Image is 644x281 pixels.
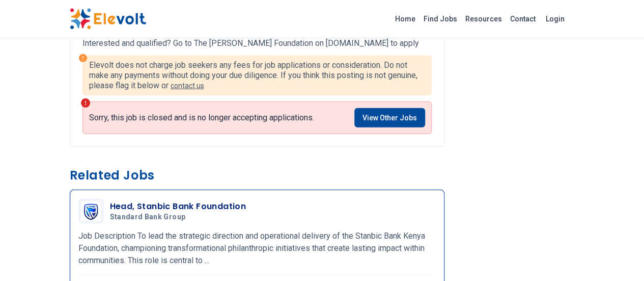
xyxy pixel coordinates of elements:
[354,108,425,127] a: View Other Jobs
[70,167,444,184] h3: Related Jobs
[461,11,506,27] a: Resources
[89,113,314,123] p: Sorry, this job is closed and is no longer accepting applications.
[81,201,101,221] img: Standard Bank Group
[391,11,419,27] a: Home
[506,11,540,27] a: Contact
[540,9,571,29] a: Login
[419,11,461,27] a: Find Jobs
[110,200,246,213] h3: Head, Stanbic Bank Foundation
[82,37,432,49] p: Interested and qualified? Go to The [PERSON_NAME] Foundation on [DOMAIN_NAME] to apply
[110,213,186,222] span: Standard Bank Group
[70,8,146,30] img: Elevolt
[89,60,425,91] p: Elevolt does not charge job seekers any fees for job applications or consideration. Do not make a...
[171,82,204,90] a: contact us
[78,230,436,267] p: Job Description To lead the strategic direction and operational delivery of the Stanbic Bank Keny...
[593,232,644,281] iframe: Chat Widget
